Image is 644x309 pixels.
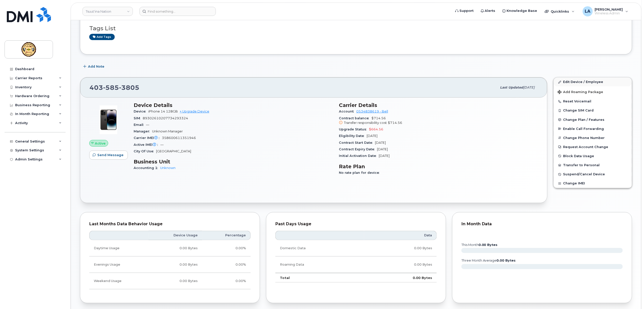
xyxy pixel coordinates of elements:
span: [DATE] [367,134,377,138]
td: Evenings Usage [89,257,149,273]
a: Add tags [89,34,115,40]
h3: Business Unit [134,159,333,165]
span: — [160,143,164,147]
span: Quicklinks [551,9,569,13]
span: Send Message [97,153,124,157]
span: Change Plan / Features [563,118,605,122]
span: No rate plan for device [339,171,382,175]
a: Alerts [477,6,499,16]
h3: Device Details [134,102,333,108]
span: Initial Activation Date [339,154,379,158]
button: Change Plan / Features [554,115,632,124]
span: Last updated [500,86,523,89]
td: 0.00% [202,257,251,273]
span: 585 [103,84,119,91]
tspan: 0.00 Bytes [479,243,498,247]
a: + Upgrade Device [180,109,209,113]
span: Upgrade Status [339,127,369,131]
div: In Month Data [461,221,623,227]
td: Domestic Data [275,240,364,257]
td: Total [275,273,364,283]
td: Daytime Usage [89,240,149,257]
span: Support [459,8,474,13]
text: three month average [461,259,516,262]
a: Support [452,6,477,16]
span: 403 [90,84,139,91]
span: Add Roaming Package [558,90,603,95]
span: Eligibility Date [339,134,367,138]
span: [PERSON_NAME] [595,7,623,11]
span: iPhone 14 128GB [148,109,178,113]
td: 0.00 Bytes [364,240,437,257]
button: Enable Call Forwarding [554,124,632,133]
button: Add Note [80,62,109,71]
td: 0.00 Bytes [364,273,437,283]
button: Change IMEI [554,179,632,188]
button: Change Phone Number [554,133,632,143]
span: $664.56 [369,127,383,131]
span: Knowledge Base [507,8,537,13]
span: [DATE] [377,147,388,151]
span: Contract Start Date [339,141,375,145]
span: $714.56 [339,116,538,125]
span: Unknown Manager [152,129,183,133]
span: Suspend/Cancel Device [563,173,605,176]
a: 0534838619 - Bell [356,109,388,113]
span: Add Note [88,64,104,69]
td: Weekend Usage [89,273,149,289]
span: City Of Use [134,149,156,153]
td: 0.00 Bytes [149,257,202,273]
span: Alerts [485,8,495,13]
button: Suspend/Cancel Device [554,170,632,179]
span: Email [134,123,146,127]
span: 3805 [119,84,139,91]
td: 0.00 Bytes [364,257,437,273]
a: Knowledge Base [499,6,541,16]
span: Active IMEI [134,143,160,147]
span: Transfer responsibility cost [344,121,387,125]
a: Edit Device / Employee [554,77,632,87]
div: Quicklinks [541,6,578,16]
span: [DATE] [379,154,390,158]
th: Data [364,231,437,240]
span: Account [339,109,356,113]
span: LA [585,8,591,14]
span: Device [134,109,148,113]
img: image20231002-3703462-njx0qo.jpeg [93,105,124,135]
button: Transfer to Personal [554,161,632,170]
div: Lorraine Agustin [579,6,632,16]
span: [GEOGRAPHIC_DATA] [156,149,191,153]
span: Active [95,141,106,146]
button: Add Roaming Package [554,87,632,97]
span: Accounting 1 [134,166,160,170]
tspan: 0.00 Bytes [497,259,516,262]
span: Contract balance [339,116,371,120]
h3: Rate Plan [339,163,538,170]
div: Past Days Usage [275,221,437,227]
td: 0.00% [202,273,251,289]
button: Send Message [89,151,128,160]
span: $714.56 [388,121,402,125]
span: [DATE] [375,141,386,145]
span: [DATE] [523,86,535,89]
span: Wireless Admin [595,11,623,15]
td: 0.00 Bytes [149,273,202,289]
span: Contract Expiry Date [339,147,377,151]
h3: Tags List [89,25,623,32]
span: Enable Call Forwarding [563,127,604,131]
a: Tsuut'ina Nation [82,7,133,16]
span: — [146,123,149,127]
button: Reset Voicemail [554,97,632,106]
button: Request Account Change [554,143,632,152]
td: Roaming Data [275,257,364,273]
span: Manager [134,129,152,133]
button: Block Data Usage [554,152,632,161]
th: Percentage [202,231,251,240]
th: Device Usage [149,231,202,240]
a: Unknown [160,166,175,170]
span: SIM [134,116,143,120]
h3: Carrier Details [339,102,538,108]
tr: Friday from 6:00pm to Monday 8:00am [89,273,251,289]
td: 0.00 Bytes [149,240,202,257]
span: 358600611351946 [162,136,196,140]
